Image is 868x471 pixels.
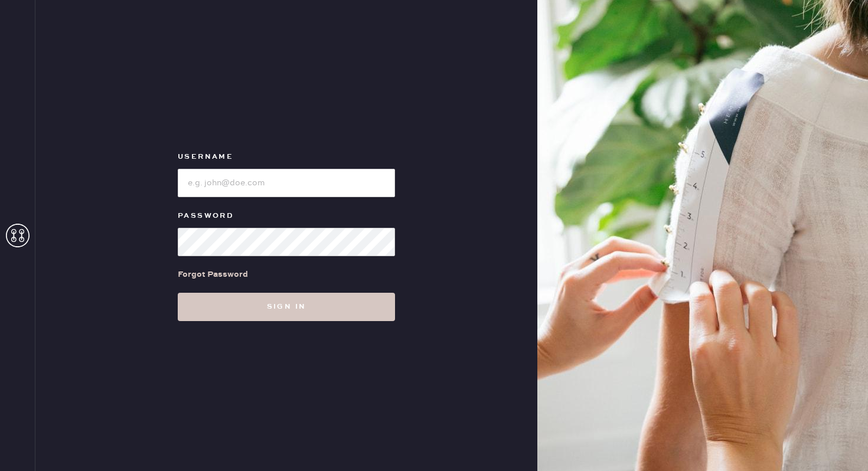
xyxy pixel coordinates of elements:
input: e.g. john@doe.com [178,169,395,197]
label: Password [178,209,395,223]
div: Forgot Password [178,268,248,281]
button: Sign in [178,293,395,321]
a: Forgot Password [178,256,248,293]
label: Username [178,150,395,164]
